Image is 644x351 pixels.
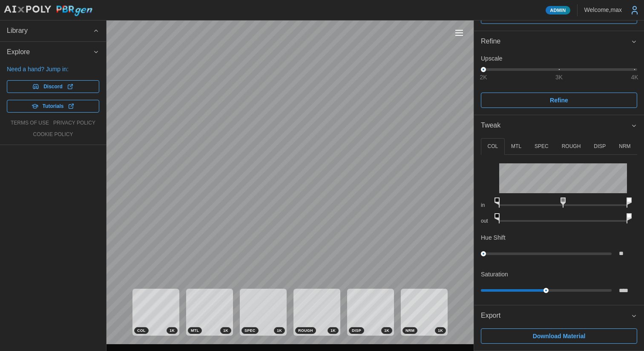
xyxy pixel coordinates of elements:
span: Tutorials [43,100,64,112]
p: MTL [511,143,521,150]
a: Tutorials [7,100,99,113]
span: 1 K [223,328,228,334]
span: Export [481,305,631,326]
a: Discord [7,80,99,93]
span: Explore [7,42,93,63]
button: Export [474,305,644,326]
span: DISP [352,328,361,334]
div: Refine [474,52,644,115]
span: Library [7,20,93,41]
p: in [481,202,492,209]
p: SPEC [535,143,549,150]
a: cookie policy [33,131,73,138]
span: Refine [550,93,568,107]
button: Toggle viewport controls [453,27,465,39]
div: Export [474,326,644,351]
p: DISP [594,143,606,150]
a: privacy policy [53,119,95,127]
p: Upscale [481,54,637,63]
span: Discord [43,81,63,93]
p: ROUGH [562,143,581,150]
button: Refine [481,93,637,108]
span: Download Material [533,329,586,343]
div: Tweak [474,136,644,305]
img: AIxPoly PBRgen [3,5,93,17]
span: 1 K [384,328,389,334]
span: Admin [550,6,566,14]
span: Tweak [481,115,631,136]
p: NRM [619,143,630,150]
span: 1 K [277,328,282,334]
p: out [481,218,492,225]
p: Welcome, max [584,6,622,14]
button: Download Material [481,328,637,344]
p: Hue Shift [481,233,506,242]
span: ROUGH [298,328,313,334]
button: Tweak [474,115,644,136]
button: Refine [474,31,644,52]
p: COL [487,143,498,150]
span: SPEC [244,328,256,334]
p: Need a hand? Jump in: [7,65,99,73]
p: Saturation [481,270,508,278]
span: 1 K [331,328,336,334]
span: Refine [481,31,631,52]
span: 1 K [438,328,443,334]
span: COL [137,328,146,334]
span: MTL [191,328,199,334]
span: 1 K [170,328,175,334]
span: NRM [405,328,414,334]
a: terms of use [11,119,49,127]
